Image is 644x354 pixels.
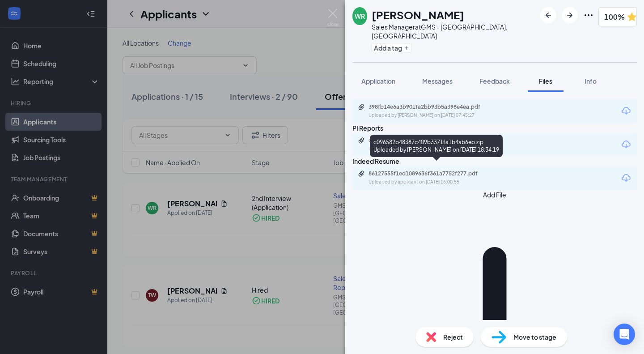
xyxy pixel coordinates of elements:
[562,7,578,23] button: ArrowRight
[352,156,637,166] div: Indeed Resume
[361,77,395,85] span: Application
[614,324,635,345] div: Open Intercom Messenger
[369,145,503,153] div: Uploaded by [PERSON_NAME] on [DATE] 18:34:19
[540,7,556,23] button: ArrowLeftNew
[358,137,503,153] a: Paperclipc096582b48387c409b3371fa1b4ab6eb.zipUploaded by [PERSON_NAME] on [DATE] 18:34:19
[369,103,494,111] div: 398fb14e6a3b901fa2bb93b5a398e4ea.pdf
[543,10,554,21] svg: ArrowLeftNew
[585,77,597,85] span: Info
[352,123,637,133] div: PI Reports
[583,10,594,21] svg: Ellipses
[372,22,536,40] div: Sales Manager at GMS - [GEOGRAPHIC_DATA], [GEOGRAPHIC_DATA]
[358,137,365,144] svg: Paperclip
[621,173,631,183] svg: Download
[372,43,411,52] button: PlusAdd a tag
[513,332,556,342] span: Move to stage
[564,10,575,21] svg: ArrowRight
[369,170,494,177] div: 86127555f1ed1089636f361a7752f277.pdf
[369,179,503,186] div: Uploaded by applicant on [DATE] 16:00:55
[479,77,510,85] span: Feedback
[621,139,631,150] svg: Download
[369,112,503,119] div: Uploaded by [PERSON_NAME] on [DATE] 07:45:27
[358,170,503,186] a: Paperclip86127555f1ed1089636f361a7752f277.pdfUploaded by applicant on [DATE] 16:00:55
[404,45,409,51] svg: Plus
[355,12,365,21] div: WR
[369,137,494,144] div: c096582b48387c409b3371fa1b4ab6eb.zip
[358,170,365,177] svg: Paperclip
[621,106,631,116] svg: Download
[358,103,365,111] svg: Paperclip
[422,77,453,85] span: Messages
[372,7,464,22] h1: [PERSON_NAME]
[443,332,463,342] span: Reject
[539,77,552,85] span: Files
[370,135,503,157] div: c096582b48387c409b3371fa1b4ab6eb.zip Uploaded by [PERSON_NAME] on [DATE] 18:34:19
[604,11,625,22] span: 100%
[358,103,503,119] a: Paperclip398fb14e6a3b901fa2bb93b5a398e4ea.pdfUploaded by [PERSON_NAME] on [DATE] 07:45:27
